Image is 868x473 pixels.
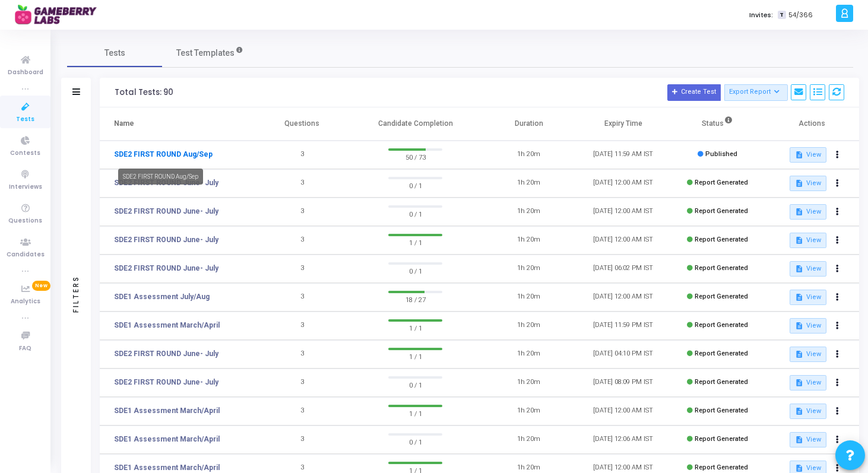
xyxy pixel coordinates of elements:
button: View [790,204,826,220]
button: View [790,318,826,334]
td: 1h 20m [481,369,576,397]
span: Report Generated [695,378,748,386]
mat-icon: description [795,265,803,273]
span: Report Generated [695,236,748,243]
span: 1 / 1 [388,407,442,419]
div: Total Tests: 90 [115,88,173,97]
button: Create Test [667,84,721,101]
span: 1 / 1 [388,322,442,334]
td: 3 [255,283,349,312]
td: 3 [255,369,349,397]
td: [DATE] 12:00 AM IST [576,226,670,255]
mat-icon: description [795,151,803,159]
th: Actions [765,107,859,141]
td: [DATE] 12:00 AM IST [576,169,670,198]
td: 1h 20m [481,312,576,340]
span: Report Generated [695,293,748,300]
td: 1h 20m [481,426,576,454]
img: logo [15,3,104,27]
button: View [790,375,826,391]
mat-icon: description [795,464,803,472]
a: SDE1 Assessment March/April [114,462,220,473]
div: Filters [71,228,81,359]
td: [DATE] 06:02 PM IST [576,255,670,283]
button: View [790,404,826,419]
span: Candidates [7,250,45,260]
td: 1h 20m [481,226,576,255]
span: New [32,281,50,291]
a: SDE2 FIRST ROUND Aug/Sep [114,149,213,160]
td: [DATE] 12:00 AM IST [576,283,670,312]
th: Questions [255,107,349,141]
td: 1h 20m [481,283,576,312]
span: 0 / 1 [388,436,442,447]
a: SDE2 FIRST ROUND June- July [114,263,218,274]
button: Export Report [724,84,788,101]
td: [DATE] 11:59 PM IST [576,312,670,340]
td: [DATE] 11:59 AM IST [576,141,670,169]
span: 54/366 [788,10,813,20]
span: 0 / 1 [388,179,442,191]
td: [DATE] 12:06 AM IST [576,426,670,454]
td: 3 [255,397,349,426]
th: Duration [481,107,576,141]
div: SDE2 FIRST ROUND Aug/Sep [118,169,203,185]
span: 50 / 73 [388,151,442,163]
span: Report Generated [695,264,748,272]
button: View [790,261,826,277]
th: Expiry Time [576,107,670,141]
button: View [790,176,826,191]
td: [DATE] 04:10 PM IST [576,340,670,369]
th: Status [670,107,765,141]
mat-icon: description [795,407,803,415]
td: 1h 20m [481,340,576,369]
span: Report Generated [695,321,748,329]
a: SDE1 Assessment March/April [114,434,220,445]
mat-icon: description [795,293,803,301]
a: SDE2 FIRST ROUND June- July [114,234,218,245]
td: [DATE] 12:00 AM IST [576,198,670,226]
span: T [778,11,785,20]
span: Report Generated [695,207,748,215]
span: FAQ [19,344,31,354]
span: 18 / 27 [388,293,442,305]
button: View [790,432,826,447]
span: Analytics [11,297,40,307]
td: [DATE] 08:09 PM IST [576,369,670,397]
span: Published [705,150,737,158]
mat-icon: description [795,322,803,330]
a: SDE1 Assessment March/April [114,405,220,416]
a: SDE1 Assessment July/Aug [114,291,210,302]
button: View [790,233,826,248]
td: 3 [255,141,349,169]
td: 3 [255,198,349,226]
th: Candidate Completion [349,107,481,141]
span: Dashboard [8,68,43,78]
span: 1 / 1 [388,236,442,248]
span: Report Generated [695,407,748,414]
a: SDE1 Assessment March/April [114,320,220,331]
span: 0 / 1 [388,265,442,277]
mat-icon: description [795,436,803,444]
span: Questions [8,216,42,226]
button: View [790,290,826,305]
mat-icon: description [795,179,803,188]
mat-icon: description [795,350,803,358]
th: Name [100,107,255,141]
a: SDE2 FIRST ROUND June- July [114,348,218,359]
span: 0 / 1 [388,208,442,220]
td: 1h 20m [481,169,576,198]
span: Contests [10,148,40,158]
mat-icon: description [795,236,803,245]
mat-icon: description [795,208,803,216]
td: 3 [255,426,349,454]
span: Tests [104,47,125,59]
span: 0 / 1 [388,379,442,391]
td: [DATE] 12:00 AM IST [576,397,670,426]
a: SDE2 FIRST ROUND June- July [114,206,218,217]
span: Report Generated [695,350,748,357]
span: Report Generated [695,464,748,471]
td: 3 [255,169,349,198]
td: 3 [255,226,349,255]
td: 1h 20m [481,141,576,169]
